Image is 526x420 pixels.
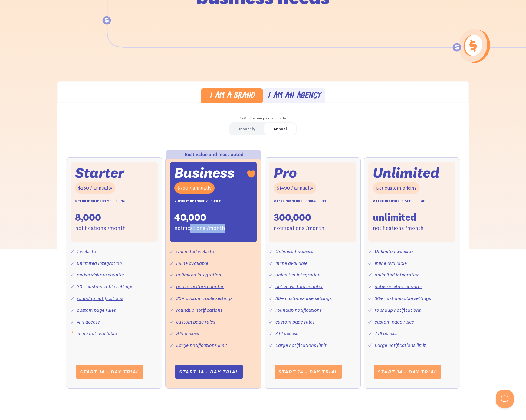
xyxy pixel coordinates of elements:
[77,306,116,314] div: custom page rules
[274,166,297,179] div: Pro
[176,259,208,268] div: Inline available
[75,198,102,203] strong: 2 free months
[375,247,413,256] div: Unlimited website
[174,166,235,179] div: Business
[375,270,420,279] div: unlimited integration
[75,224,126,233] div: notifications /month
[209,92,255,101] div: I am a brand
[174,211,206,224] div: 40,000
[373,211,416,224] div: unlimited
[375,259,407,268] div: Inline available
[373,197,425,205] div: on Annual Plan
[174,224,225,233] div: notifications /month
[75,197,127,205] div: on Annual Plan
[57,114,469,123] div: 17% off when paid annually
[373,198,399,203] strong: 2 free months
[77,272,124,278] a: active visitors counter
[275,247,313,256] div: Unlimited website
[275,259,307,268] div: Inline available
[375,317,414,326] div: custom page rules
[239,125,255,133] div: Monthly
[176,317,215,326] div: custom page rules
[174,182,215,194] div: $750 / annually
[176,283,224,289] a: active visitors counter
[375,341,426,350] div: Large notifications limit
[274,182,316,194] div: $1490 / annually
[174,197,227,205] div: on Annual Plan
[176,307,222,313] a: roundup notifications
[275,270,321,279] div: unlimited integration
[77,247,96,256] div: 1 website
[275,317,314,326] div: custom page rules
[274,224,324,233] div: notifications /month
[275,341,327,350] div: Large notifications limit
[375,307,421,313] a: roundup notifications
[176,329,199,338] div: API access
[268,92,321,101] div: I am an agency
[375,329,397,338] div: API access
[176,270,221,279] div: unlimited integration
[176,341,227,350] div: Large notifications limit
[77,295,123,301] a: roundup notifications
[275,294,332,303] div: 30+ customizable settings
[274,198,300,203] strong: 2 free months
[75,211,101,224] div: 8,000
[496,390,514,408] iframe: Toggle Customer Support
[373,166,439,179] div: Unlimited
[375,283,422,289] a: active visitors counter
[75,182,115,194] div: $250 / annually
[175,365,243,379] a: Start 14 - day trial
[274,211,311,224] div: 300,000
[77,282,133,291] div: 30+ customizable settings
[274,197,326,205] div: on Annual Plan
[176,294,232,303] div: 30+ customizable settings
[373,224,424,233] div: notifications /month
[373,182,420,194] div: Get custom pricing
[275,365,342,379] a: Start 14 - day trial
[77,259,122,268] div: unlimited integration
[375,294,431,303] div: 30+ customizable settings
[176,247,214,256] div: Unlimited website
[275,283,323,289] a: active visitors counter
[275,329,298,338] div: API access
[374,365,441,379] a: Start 14 - day trial
[77,317,100,326] div: API access
[76,329,117,338] div: Inline not available
[75,166,124,179] div: Starter
[275,307,322,313] a: roundup notifications
[273,125,287,133] div: Annual
[76,365,143,379] a: Start 14 - day trial
[174,198,201,203] strong: 2 free months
